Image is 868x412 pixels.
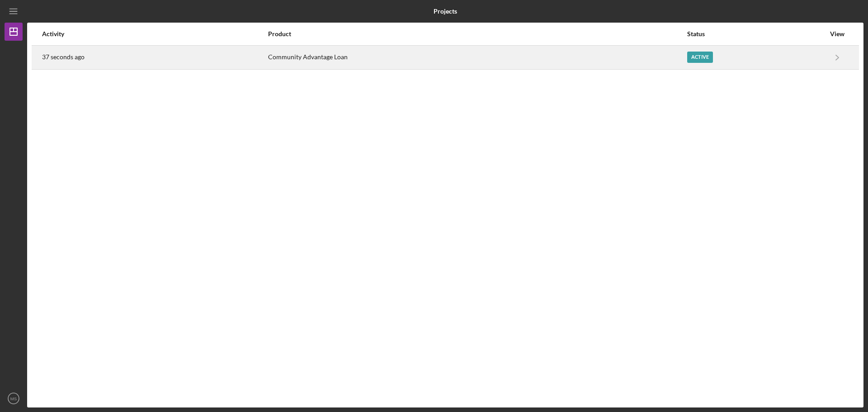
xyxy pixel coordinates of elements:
div: Active [687,52,713,63]
div: Product [268,30,686,38]
text: MS [10,396,17,401]
button: MS [5,389,23,407]
div: Status [687,30,825,38]
div: View [826,30,849,38]
b: Projects [434,8,457,15]
div: Activity [42,30,267,38]
div: Community Advantage Loan [268,46,686,69]
time: 2025-08-14 20:52 [42,53,85,61]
